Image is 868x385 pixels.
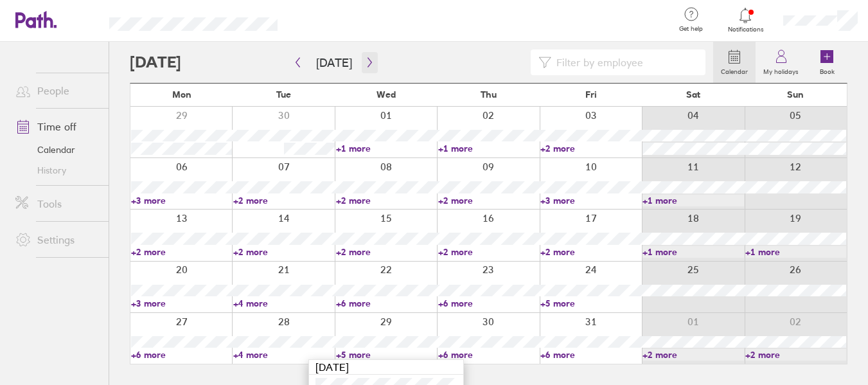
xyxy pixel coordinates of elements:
span: Sun [787,89,804,100]
a: +2 more [540,246,641,258]
a: +2 more [438,195,539,206]
a: +2 more [336,246,437,258]
a: +2 more [745,349,846,361]
a: Calendar [5,139,109,160]
a: Book [806,42,847,83]
span: Notifications [725,26,766,33]
span: Mon [172,89,191,100]
a: +2 more [438,246,539,258]
button: [DATE] [306,52,362,73]
span: Get help [670,25,712,33]
a: Time off [5,114,109,139]
a: +5 more [336,349,437,361]
a: +1 more [642,246,743,258]
span: Sat [686,89,700,100]
a: Tools [5,191,109,217]
a: +1 more [438,143,539,154]
a: +6 more [336,298,437,309]
a: +2 more [233,246,334,258]
a: +2 more [233,195,334,206]
a: +6 more [131,349,232,361]
a: +5 more [540,298,641,309]
a: +1 more [336,143,437,154]
span: Wed [376,89,396,100]
a: +6 more [540,349,641,361]
span: Fri [585,89,597,100]
a: Calendar [713,42,756,83]
a: +3 more [540,195,641,206]
a: Notifications [725,6,766,33]
label: Book [812,64,842,76]
a: +4 more [233,298,334,309]
a: +4 more [233,349,334,361]
span: Tue [276,89,291,100]
a: +1 more [745,246,846,258]
a: +6 more [438,298,539,309]
a: +2 more [642,349,743,361]
input: Filter by employee [551,50,698,75]
a: My holidays [756,42,806,83]
a: +2 more [336,195,437,206]
span: Thu [481,89,497,100]
a: +3 more [131,195,232,206]
a: +2 more [540,143,641,154]
a: History [5,160,109,181]
a: +2 more [131,246,232,258]
a: +1 more [642,195,743,206]
a: +3 more [131,298,232,309]
label: My holidays [756,64,806,76]
a: Settings [5,227,109,253]
a: People [5,78,109,103]
div: [DATE] [309,360,463,375]
label: Calendar [713,64,756,76]
a: +6 more [438,349,539,361]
